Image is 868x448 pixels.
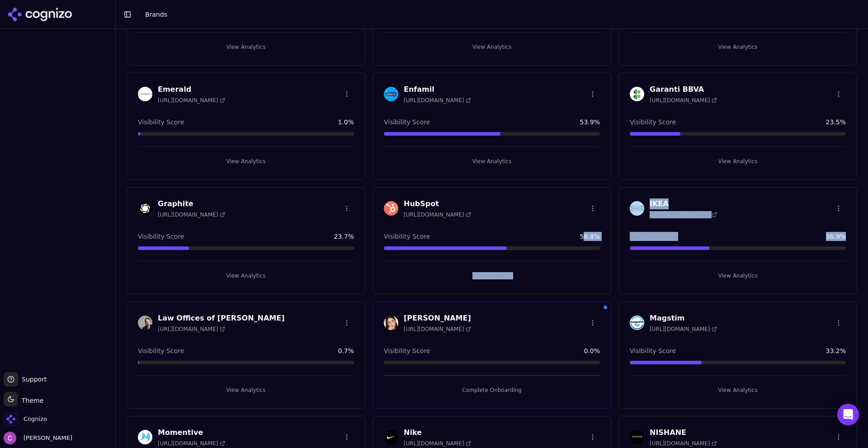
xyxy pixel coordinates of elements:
[138,383,354,397] button: View Analytics
[630,430,644,444] img: NISHANE
[384,87,398,101] img: Enfamil
[20,434,72,442] span: [PERSON_NAME]
[138,430,152,444] img: Momentive
[158,211,225,218] span: [URL][DOMAIN_NAME]
[630,383,846,397] button: View Analytics
[650,97,717,104] span: [URL][DOMAIN_NAME]
[404,440,471,447] span: [URL][DOMAIN_NAME]
[630,232,676,241] span: Visibility Score
[650,440,717,447] span: [URL][DOMAIN_NAME]
[630,201,644,216] img: IKEA
[384,232,430,241] span: Visibility Score
[145,10,843,19] nav: breadcrumb
[334,232,354,241] span: 23.7 %
[158,198,225,209] h3: Graphite
[580,232,600,241] span: 56.8 %
[138,87,152,101] img: Emerald
[650,427,717,438] h3: NISHANE
[580,118,600,127] span: 53.9 %
[404,97,471,104] span: [URL][DOMAIN_NAME]
[384,201,398,216] img: HubSpot
[158,97,225,104] span: [URL][DOMAIN_NAME]
[158,84,225,95] h3: Emerald
[630,154,846,169] button: View Analytics
[384,430,398,444] img: Nike
[826,346,846,355] span: 33.2 %
[650,325,717,333] span: [URL][DOMAIN_NAME]
[837,404,859,425] div: Open Intercom Messenger
[404,211,471,218] span: [URL][DOMAIN_NAME]
[384,383,600,397] button: Complete Onboarding
[138,269,354,283] button: View Analytics
[18,375,47,384] span: Support
[24,415,47,423] span: Cognizo
[158,440,225,447] span: [URL][DOMAIN_NAME]
[338,118,354,127] span: 1.0 %
[630,346,676,355] span: Visibility Score
[650,84,717,95] h3: Garanti BBVA
[338,346,354,355] span: 0.7 %
[650,198,717,209] h3: IKEA
[826,232,846,241] span: 36.9 %
[384,316,398,330] img: Lisa Eldridge
[404,427,471,438] h3: Nike
[138,154,354,169] button: View Analytics
[138,346,184,355] span: Visibility Score
[404,313,471,324] h3: [PERSON_NAME]
[18,397,43,404] span: Theme
[650,313,717,324] h3: Magstim
[4,412,47,426] button: Open organization switcher
[4,412,18,426] img: Cognizo
[384,118,430,127] span: Visibility Score
[404,84,471,95] h3: Enfamil
[584,346,600,355] span: 0.0 %
[826,118,846,127] span: 23.5 %
[138,316,152,330] img: Law Offices of Norman J. Homen
[158,313,284,324] h3: Law Offices of [PERSON_NAME]
[138,40,354,54] button: View Analytics
[630,316,644,330] img: Magstim
[650,211,717,218] span: [URL][DOMAIN_NAME]
[384,40,600,54] button: View Analytics
[384,269,600,283] button: View Analytics
[4,432,72,444] button: Open user button
[404,198,471,209] h3: HubSpot
[404,325,471,333] span: [URL][DOMAIN_NAME]
[158,427,225,438] h3: Momentive
[630,118,676,127] span: Visibility Score
[630,40,846,54] button: View Analytics
[630,269,846,283] button: View Analytics
[138,232,184,241] span: Visibility Score
[145,11,167,18] span: Brands
[630,87,644,101] img: Garanti BBVA
[158,325,225,333] span: [URL][DOMAIN_NAME]
[384,346,430,355] span: Visibility Score
[384,154,600,169] button: View Analytics
[138,201,152,216] img: Graphite
[138,118,184,127] span: Visibility Score
[4,432,16,444] img: Chris Abouraad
